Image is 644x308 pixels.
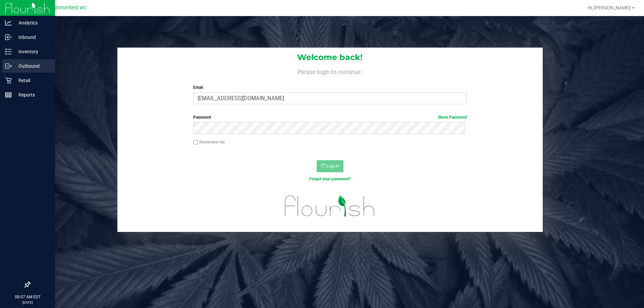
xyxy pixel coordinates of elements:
[326,163,339,169] span: Log In
[193,84,467,90] label: Email
[309,177,351,181] a: Forgot your password?
[12,76,52,84] p: Retail
[5,91,12,98] inline-svg: Reports
[193,140,198,145] input: Remember me
[5,48,12,55] inline-svg: Inventory
[50,5,87,11] span: Summerfield WC
[3,294,52,300] p: 08:07 AM EDT
[117,53,543,62] h1: Welcome back!
[193,115,211,120] span: Password
[12,48,52,56] p: Inventory
[5,63,12,69] inline-svg: Outbound
[117,67,543,75] h4: Please login to continue.
[277,189,383,223] img: flourish_logo.svg
[588,5,631,10] span: Hi, [PERSON_NAME]!
[438,115,467,120] a: Show Password
[5,19,12,26] inline-svg: Analytics
[12,91,52,99] p: Reports
[12,33,52,41] p: Inbound
[193,139,225,145] label: Remember me
[12,19,52,27] p: Analytics
[5,34,12,41] inline-svg: Inbound
[5,77,12,84] inline-svg: Retail
[3,300,52,305] p: [DATE]
[317,160,343,172] button: Log In
[12,62,52,70] p: Outbound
